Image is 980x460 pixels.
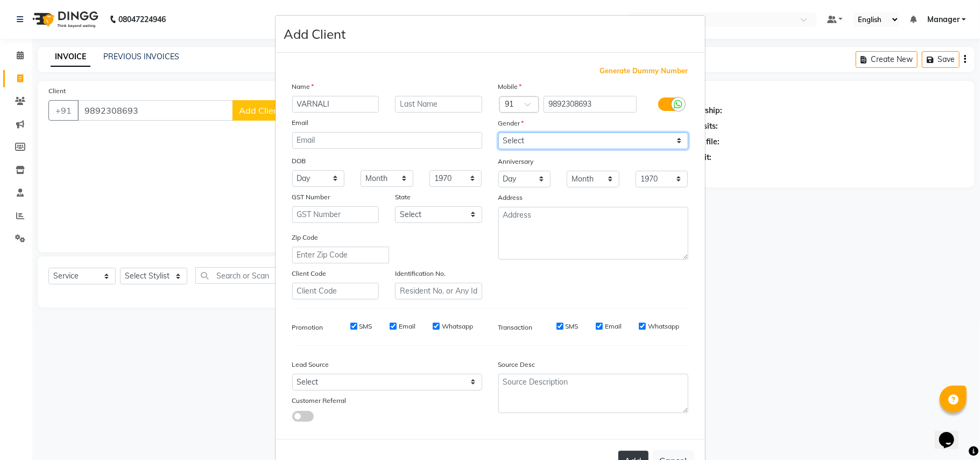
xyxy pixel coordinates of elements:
[292,118,309,128] label: Email
[292,206,379,223] input: GST Number
[544,96,637,113] input: Mobile
[395,283,482,299] input: Resident No. or Any Id
[292,132,482,149] input: Email
[566,322,579,331] label: SMS
[442,322,473,331] label: Whatsapp
[292,247,389,263] input: Enter Zip Code
[498,323,533,332] label: Transaction
[284,24,346,44] h4: Add Client
[292,192,330,202] label: GST Number
[359,322,372,331] label: SMS
[395,192,411,202] label: State
[292,283,379,299] input: Client Code
[399,322,415,331] label: Email
[292,323,323,332] label: Promotion
[600,66,688,76] span: Generate Dummy Number
[498,157,534,166] label: Anniversary
[292,82,314,92] label: Name
[292,233,319,242] label: Zip Code
[498,193,523,203] label: Address
[605,322,622,331] label: Email
[395,96,482,113] input: Last Name
[292,156,306,166] label: DOB
[648,322,679,331] label: Whatsapp
[292,269,327,278] label: Client Code
[292,360,329,370] label: Lead Source
[498,360,535,370] label: Source Desc
[292,96,379,113] input: First Name
[292,396,347,406] label: Customer Referral
[935,417,969,449] iframe: chat widget
[395,269,446,278] label: Identification No.
[498,82,522,92] label: Mobile
[498,119,524,128] label: Gender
